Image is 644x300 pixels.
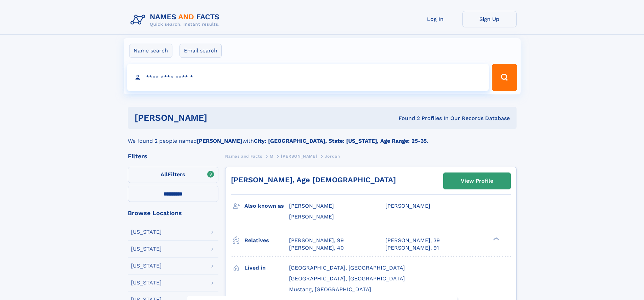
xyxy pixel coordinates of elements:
[289,286,371,293] span: Mustang, [GEOGRAPHIC_DATA]
[385,244,439,252] a: [PERSON_NAME], 91
[444,173,510,189] a: View Profile
[244,200,289,212] h3: Also known as
[129,44,172,58] label: Name search
[289,213,334,220] span: [PERSON_NAME]
[281,154,317,159] span: [PERSON_NAME]
[408,11,462,27] a: Log In
[128,129,517,145] div: We found 2 people named with .
[289,264,405,271] span: [GEOGRAPHIC_DATA], [GEOGRAPHIC_DATA]
[225,152,262,160] a: Names and Facts
[128,210,218,216] div: Browse Locations
[492,64,517,91] button: Search Button
[289,237,344,244] a: [PERSON_NAME], 99
[270,152,273,160] a: M
[325,154,340,159] span: Jordan
[135,114,303,122] h1: [PERSON_NAME]
[289,203,334,209] span: [PERSON_NAME]
[231,176,396,184] a: [PERSON_NAME], Age [DEMOGRAPHIC_DATA]
[254,138,427,144] b: City: [GEOGRAPHIC_DATA], State: [US_STATE], Age Range: 25-35
[385,237,440,244] a: [PERSON_NAME], 39
[244,235,289,246] h3: Relatives
[462,11,517,27] a: Sign Up
[385,203,430,209] span: [PERSON_NAME]
[127,64,489,91] input: search input
[161,171,168,178] span: All
[303,115,510,122] div: Found 2 Profiles In Our Records Database
[128,167,218,183] label: Filters
[131,280,162,285] div: [US_STATE]
[492,236,500,241] div: ❯
[289,244,344,252] a: [PERSON_NAME], 40
[131,229,162,235] div: [US_STATE]
[131,263,162,269] div: [US_STATE]
[281,152,317,160] a: [PERSON_NAME]
[270,154,273,159] span: M
[131,246,162,252] div: [US_STATE]
[180,44,222,58] label: Email search
[128,11,225,29] img: Logo Names and Facts
[197,138,242,144] b: [PERSON_NAME]
[244,262,289,274] h3: Lived in
[289,275,405,282] span: [GEOGRAPHIC_DATA], [GEOGRAPHIC_DATA]
[461,173,493,189] div: View Profile
[128,153,218,159] div: Filters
